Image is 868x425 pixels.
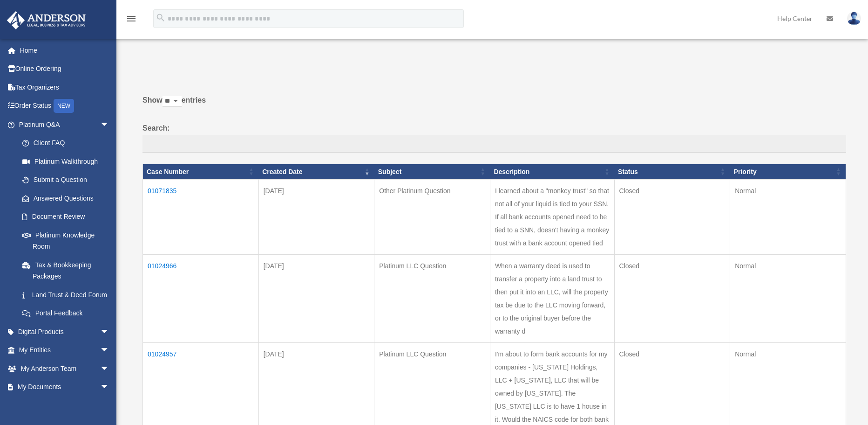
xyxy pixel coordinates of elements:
a: Document Review [13,208,119,226]
th: Case Number: activate to sort column ascending [143,164,259,180]
a: Home [7,41,123,60]
th: Priority: activate to sort column ascending [730,164,846,180]
a: My Documentsarrow_drop_down [7,378,123,397]
span: arrow_drop_down [100,378,119,397]
a: Platinum Q&Aarrow_drop_down [7,115,119,134]
span: arrow_drop_down [100,322,119,341]
td: Normal [730,180,846,255]
td: When a warranty deed is used to transfer a property into a land trust to then put it into an LLC,... [490,255,614,343]
td: Platinum LLC Question [374,255,490,343]
th: Subject: activate to sort column ascending [374,164,490,180]
a: Platinum Walkthrough [13,152,119,171]
img: Anderson Advisors Platinum Portal [4,11,88,29]
label: Show entries [142,94,846,116]
span: arrow_drop_down [100,359,119,378]
span: arrow_drop_down [100,341,119,360]
i: search [156,13,166,23]
a: My Anderson Teamarrow_drop_down [7,359,123,378]
a: Submit a Question [13,171,119,189]
div: NEW [54,99,74,113]
span: arrow_drop_down [100,115,119,134]
select: Showentries [163,96,182,107]
a: Tax & Bookkeeping Packages [13,256,119,286]
input: Search: [142,135,846,153]
img: User Pic [847,12,861,25]
a: Answered Questions [13,189,114,208]
a: Land Trust & Deed Forum [13,286,119,304]
a: Client FAQ [13,134,119,153]
td: [DATE] [258,255,374,343]
td: 01071835 [143,180,259,255]
td: Other Platinum Question [374,180,490,255]
td: 01024966 [143,255,259,343]
a: My Entitiesarrow_drop_down [7,341,123,360]
a: Platinum Knowledge Room [13,226,119,256]
a: Online Ordering [7,60,123,78]
a: Digital Productsarrow_drop_down [7,322,123,341]
th: Created Date: activate to sort column ascending [258,164,374,180]
label: Search: [142,122,846,153]
th: Status: activate to sort column ascending [614,164,730,180]
td: Closed [614,255,730,343]
a: Order StatusNEW [7,97,123,116]
td: [DATE] [258,180,374,255]
th: Description: activate to sort column ascending [490,164,614,180]
td: I learned about a "monkey trust" so that not all of your liquid is tied to your SSN. If all bank ... [490,180,614,255]
td: Normal [730,255,846,343]
a: menu [126,16,137,24]
a: Portal Feedback [13,304,119,323]
a: Tax Organizers [7,78,123,97]
i: menu [126,13,137,24]
td: Closed [614,180,730,255]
